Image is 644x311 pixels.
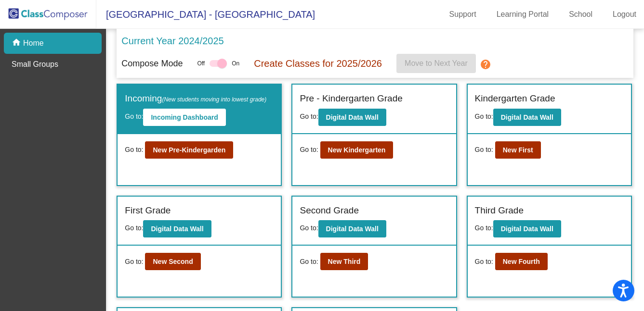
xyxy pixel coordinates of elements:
button: New Fourth [495,253,548,270]
label: First Grade [125,204,171,218]
b: Digital Data Wall [326,113,379,121]
span: [GEOGRAPHIC_DATA] - [GEOGRAPHIC_DATA] [96,7,315,22]
button: New Second [145,253,200,270]
button: Digital Data Wall [493,109,561,126]
b: New Fourth [503,258,540,265]
p: Current Year 2024/2025 [121,34,223,48]
a: Support [442,7,484,22]
span: Go to: [125,112,143,120]
b: Digital Data Wall [151,225,203,233]
p: Compose Mode [121,57,183,70]
button: Incoming Dashboard [143,109,225,126]
span: (New students moving into lowest grade) [162,96,266,103]
span: Go to: [475,257,493,267]
a: Learning Portal [489,7,557,22]
button: Digital Data Wall [318,220,386,237]
span: Go to: [125,257,143,267]
button: New Kindergarten [320,141,394,159]
label: Kindergarten Grade [475,92,555,106]
label: Incoming [125,92,266,106]
span: Off [197,59,205,68]
b: Incoming Dashboard [151,113,218,121]
label: Pre - Kindergarten Grade [300,92,402,106]
span: On [232,59,239,68]
b: New Third [328,258,361,265]
button: Move to Next Year [396,54,476,73]
button: New Third [320,253,368,270]
button: Digital Data Wall [493,220,561,237]
b: New Second [153,258,193,265]
button: Digital Data Wall [143,220,211,237]
mat-icon: help [480,59,491,70]
button: Digital Data Wall [318,109,386,126]
span: Go to: [300,257,318,267]
b: Digital Data Wall [501,113,553,121]
span: Go to: [300,145,318,155]
label: Third Grade [475,204,524,218]
p: Small Groups [12,59,58,70]
span: Go to: [475,112,493,120]
b: New Pre-Kindergarden [153,146,225,154]
span: Go to: [125,145,143,155]
span: Go to: [475,145,493,155]
mat-icon: home [12,37,23,49]
button: New First [495,141,541,159]
b: New First [503,146,533,154]
p: Home [23,37,44,49]
span: Go to: [125,224,143,232]
b: Digital Data Wall [501,225,553,233]
span: Go to: [300,224,318,232]
b: Digital Data Wall [326,225,379,233]
span: Go to: [300,112,318,120]
p: Create Classes for 2025/2026 [254,56,382,71]
a: Logout [605,7,644,22]
b: New Kindergarten [328,146,386,154]
a: School [561,7,600,22]
label: Second Grade [300,204,359,218]
button: New Pre-Kindergarden [145,141,233,159]
span: Go to: [475,224,493,232]
span: Move to Next Year [405,59,468,67]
